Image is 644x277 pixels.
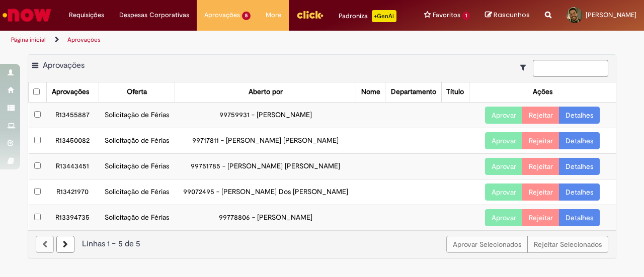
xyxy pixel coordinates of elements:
td: 99751785 - [PERSON_NAME] [PERSON_NAME] [175,153,356,179]
td: R13443451 [46,153,99,179]
button: Rejeitar [522,158,559,175]
span: 5 [242,12,251,20]
img: click_logo_yellow_360x200.png [296,7,324,22]
span: More [266,10,281,20]
button: Rejeitar [522,209,559,226]
td: 99717811 - [PERSON_NAME] [PERSON_NAME] [175,128,356,153]
div: Linhas 1 − 5 de 5 [36,238,608,250]
a: Aprovações [67,36,101,44]
div: Ações [533,87,552,97]
td: R13455887 [46,102,99,128]
a: Detalhes [559,183,600,201]
span: 1 [462,12,470,20]
button: Aprovar [485,132,523,149]
button: Aprovar [485,209,523,226]
td: Solicitação de Férias [99,128,175,153]
td: 99072495 - [PERSON_NAME] Dos [PERSON_NAME] [175,179,356,205]
td: 99778806 - [PERSON_NAME] [175,205,356,230]
div: Padroniza [339,10,396,22]
button: Rejeitar [522,132,559,149]
div: Título [446,87,464,97]
a: Detalhes [559,209,600,226]
button: Rejeitar [522,183,559,201]
a: Detalhes [559,107,600,124]
span: Aprovações [43,60,85,70]
button: Aprovar [485,158,523,175]
td: R13394735 [46,205,99,230]
td: Solicitação de Férias [99,153,175,179]
td: R13421970 [46,179,99,205]
span: [PERSON_NAME] [586,11,636,19]
a: Detalhes [559,132,600,149]
button: Aprovar [485,107,523,124]
img: ServiceNow [1,5,53,25]
span: Requisições [69,10,104,20]
span: Despesas Corporativas [119,10,189,20]
td: Solicitação de Férias [99,179,175,205]
div: Aprovações [52,87,89,97]
span: Aprovações [204,10,240,20]
span: Favoritos [433,10,460,20]
span: Rascunhos [494,10,530,20]
button: Aprovar [485,183,523,201]
td: Solicitação de Férias [99,102,175,128]
p: +GenAi [372,10,396,22]
a: Página inicial [11,36,46,44]
a: Rascunhos [485,11,530,20]
button: Rejeitar [522,107,559,124]
div: Departamento [391,87,436,97]
td: Solicitação de Férias [99,205,175,230]
td: R13450082 [46,128,99,153]
a: Detalhes [559,158,600,175]
div: Aberto por [249,87,283,97]
div: Oferta [127,87,147,97]
i: Mostrar filtros para: Suas Solicitações [520,64,531,71]
th: Aprovações [46,82,99,102]
ul: Trilhas de página [8,31,422,49]
td: 99759931 - [PERSON_NAME] [175,102,356,128]
div: Nome [361,87,380,97]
